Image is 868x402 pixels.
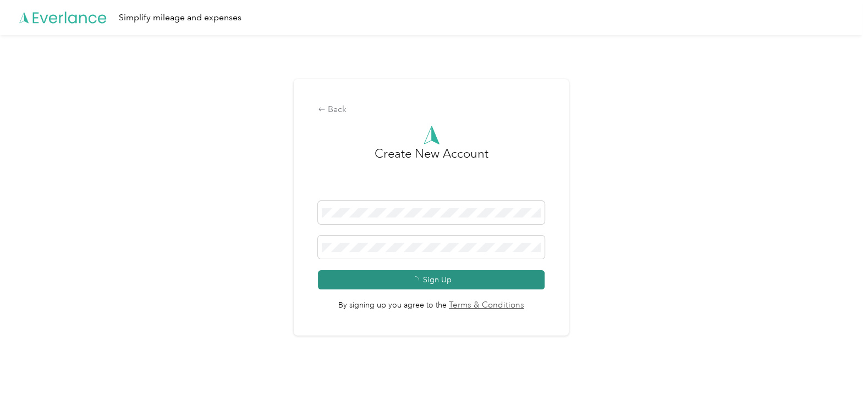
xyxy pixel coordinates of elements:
h3: Create New Account [375,144,488,201]
span: By signing up you agree to the [318,289,545,311]
div: Back [318,103,545,116]
button: Sign Up [318,270,545,289]
div: Simplify mileage and expenses [119,11,241,25]
a: Terms & Conditions [447,299,524,312]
